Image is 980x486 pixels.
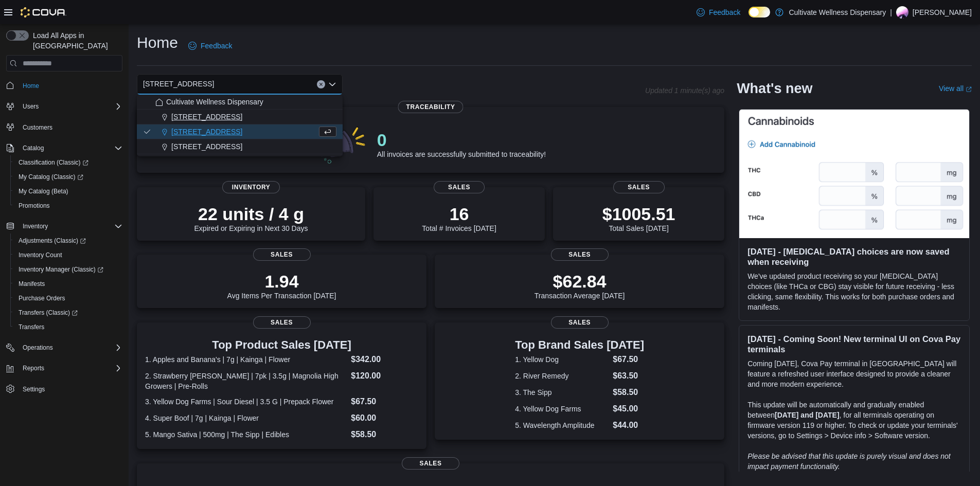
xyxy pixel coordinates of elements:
span: Inventory [222,181,280,193]
span: Adjustments (Classic) [19,237,86,245]
button: Users [2,99,127,114]
a: Transfers (Classic) [14,307,82,319]
a: Transfers [14,321,48,333]
span: My Catalog (Classic) [19,173,83,181]
span: Sales [551,248,609,261]
span: My Catalog (Beta) [19,187,68,195]
span: Inventory Count [14,249,122,261]
dt: 1. Yellow Dog [515,354,609,365]
span: Sales [551,316,609,329]
p: We've updated product receiving so your [MEDICAL_DATA] choices (like THCa or CBG) stay visible fo... [747,271,961,312]
button: Settings [2,382,127,397]
dt: 3. Yellow Dog Farms | Sour Diesel | 3.5 G | Prepack Flower [145,397,347,407]
dt: 2. River Remedy [515,371,609,381]
span: Sales [613,181,665,193]
a: Promotions [14,200,54,212]
span: Sales [434,181,485,193]
div: Avg Items Per Transaction [DATE] [227,271,336,300]
p: | [890,6,892,19]
span: Reports [23,364,44,372]
h3: Top Product Sales [DATE] [145,339,418,351]
p: This update will be automatically and gradually enabled between , for all terminals operating on ... [747,400,961,441]
nav: Complex example [6,74,122,423]
dd: $63.50 [613,370,644,382]
span: [STREET_ADDRESS] [171,141,242,152]
h3: Top Brand Sales [DATE] [515,339,644,351]
p: $62.84 [534,271,625,292]
span: Inventory [19,220,122,232]
p: Updated 1 minute(s) ago [645,86,724,95]
span: Transfers [14,321,122,333]
p: Coming [DATE], Cova Pay terminal in [GEOGRAPHIC_DATA] will feature a refreshed user interface des... [747,358,961,389]
span: Users [23,102,39,111]
a: Manifests [14,278,49,290]
dt: 1. Apples and Banana's | 7g | Kainga | Flower [145,354,347,365]
span: Load All Apps in [GEOGRAPHIC_DATA] [29,30,122,51]
dd: $58.50 [613,386,644,399]
span: Customers [19,121,122,134]
div: Choose from the following options [137,95,343,154]
a: View allExternal link [939,84,972,93]
span: Promotions [14,200,122,212]
dd: $67.50 [351,395,418,408]
h3: [DATE] - Coming Soon! New terminal UI on Cova Pay terminals [747,334,961,354]
dd: $44.00 [613,419,644,431]
dt: 5. Wavelength Amplitude [515,420,609,430]
button: Inventory [2,219,127,233]
input: Dark Mode [749,7,770,17]
dt: 5. Mango Sativa | 500mg | The Sipp | Edibles [145,429,347,440]
button: Reports [19,362,48,374]
a: Feedback [692,2,744,23]
button: [STREET_ADDRESS] [137,110,343,124]
a: Feedback [184,35,236,56]
a: Adjustments (Classic) [14,235,90,247]
span: Inventory Count [19,251,62,259]
a: Transfers (Classic) [10,305,127,320]
button: Reports [2,361,127,375]
button: Manifests [10,277,127,291]
button: Catalog [2,141,127,155]
div: Expired or Expiring in Next 30 Days [194,204,308,232]
button: Customers [2,120,127,135]
span: Users [19,100,122,113]
button: Close list of options [328,80,336,88]
span: Transfers [19,323,44,331]
span: Cultivate Wellness Dispensary [166,97,263,107]
span: Transfers (Classic) [14,307,122,319]
div: John Robinson [896,6,908,19]
dd: $60.00 [351,412,418,424]
em: Please be advised that this update is purely visual and does not impact payment functionality. [747,452,951,471]
span: Settings [23,385,45,393]
a: Inventory Manager (Classic) [10,262,127,277]
span: Operations [19,341,122,354]
a: Customers [19,121,57,134]
a: Settings [19,383,49,395]
span: Settings [19,383,122,395]
button: [STREET_ADDRESS] [137,124,343,139]
span: Sales [253,316,311,329]
button: My Catalog (Beta) [10,184,127,199]
button: Home [2,78,127,93]
a: Classification (Classic) [14,156,93,169]
strong: [DATE] and [DATE] [775,411,839,419]
dt: 4. Yellow Dog Farms [515,404,609,414]
a: Purchase Orders [14,292,69,304]
button: Cultivate Wellness Dispensary [137,95,343,110]
span: Inventory Manager (Classic) [19,265,103,274]
span: My Catalog (Classic) [14,171,122,183]
a: Classification (Classic) [10,155,127,170]
a: My Catalog (Classic) [10,170,127,184]
span: Home [23,82,39,90]
div: All invoices are successfully submitted to traceability! [377,130,546,158]
span: Home [19,79,122,92]
dt: 3. The Sipp [515,387,609,398]
a: Inventory Manager (Classic) [14,263,108,276]
p: Cultivate Wellness Dispensary [789,6,886,19]
button: Operations [2,340,127,355]
span: Sales [253,248,311,261]
button: Promotions [10,199,127,213]
dd: $58.50 [351,428,418,441]
span: Adjustments (Classic) [14,235,122,247]
p: 1.94 [227,271,336,292]
dd: $120.00 [351,370,418,382]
